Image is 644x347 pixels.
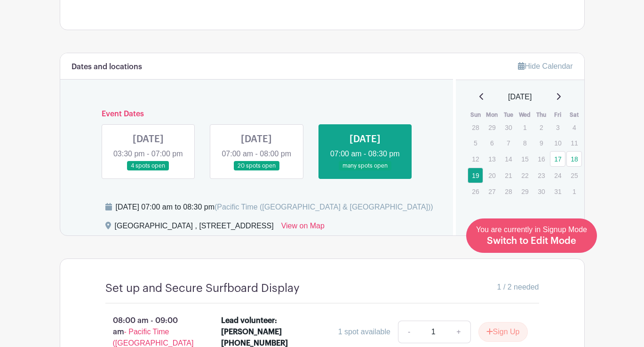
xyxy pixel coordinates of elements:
[566,151,582,167] a: 18
[533,168,549,183] p: 23
[484,110,500,120] th: Mon
[215,203,433,211] span: (Pacific Time ([GEOGRAPHIC_DATA] & [GEOGRAPHIC_DATA]))
[550,120,565,135] p: 3
[501,136,516,150] p: 7
[501,184,516,199] p: 28
[566,120,582,135] p: 4
[517,136,533,150] p: 8
[517,120,533,135] p: 1
[281,220,325,235] a: View on Map
[517,184,533,199] p: 29
[94,110,420,119] h6: Event Dates
[116,202,433,213] div: [DATE] 07:00 am to 08:30 pm
[484,120,500,135] p: 29
[484,168,500,183] p: 20
[447,321,470,343] a: +
[550,151,565,167] a: 17
[484,136,500,150] p: 6
[550,136,565,150] p: 10
[566,110,582,120] th: Sat
[517,168,533,183] p: 22
[468,136,483,150] p: 5
[517,110,533,120] th: Wed
[105,282,300,295] h4: Set up and Secure Surfboard Display
[115,220,274,235] div: [GEOGRAPHIC_DATA] , [STREET_ADDRESS]
[466,218,597,253] a: You are currently in Signup Mode Switch to Edit Mode
[478,322,528,342] button: Sign Up
[501,120,516,135] p: 30
[533,184,549,199] p: 30
[467,110,484,120] th: Sun
[501,168,516,183] p: 21
[518,62,572,70] a: Hide Calendar
[484,184,500,199] p: 27
[549,110,566,120] th: Fri
[533,136,549,150] p: 9
[533,110,549,120] th: Thu
[497,282,539,293] span: 1 / 2 needed
[533,152,549,166] p: 16
[476,226,587,245] span: You are currently in Signup Mode
[338,326,390,338] div: 1 spot available
[398,321,420,343] a: -
[550,184,565,199] p: 31
[517,152,533,166] p: 15
[72,63,142,72] h6: Dates and locations
[566,136,582,150] p: 11
[533,120,549,135] p: 2
[468,120,483,135] p: 28
[468,184,483,199] p: 26
[566,168,582,183] p: 25
[508,91,532,103] span: [DATE]
[468,168,483,183] a: 19
[468,152,483,166] p: 12
[550,168,565,183] p: 24
[487,236,576,246] span: Switch to Edit Mode
[566,184,582,199] p: 1
[501,152,516,166] p: 14
[484,152,500,166] p: 13
[500,110,517,120] th: Tue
